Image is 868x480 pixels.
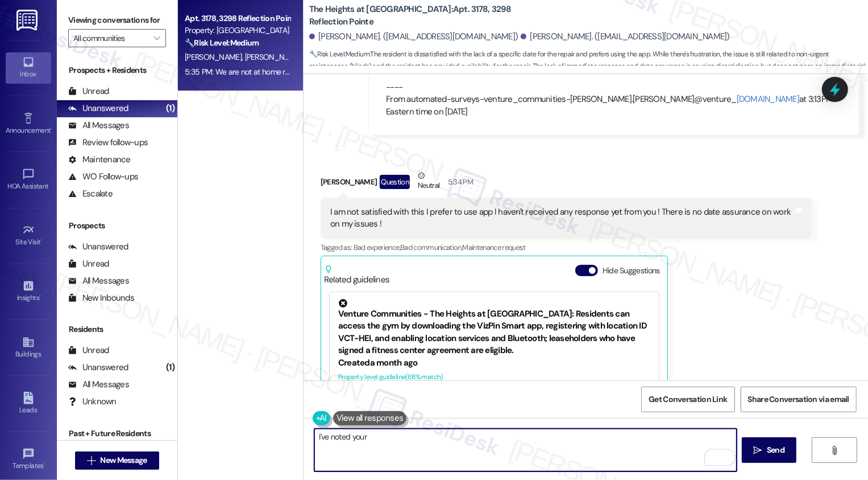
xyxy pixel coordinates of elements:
a: Buildings [6,333,51,363]
span: [PERSON_NAME] [185,52,245,62]
div: Property level guideline ( 68 % match) [338,371,650,383]
div: Maintenance [68,154,131,166]
span: Bad communication , [400,243,462,252]
div: Unread [68,344,109,356]
button: New Message [75,452,159,470]
div: [PERSON_NAME]. ([EMAIL_ADDRESS][DOMAIN_NAME]) [309,31,518,43]
button: Get Conversation Link [641,387,734,412]
div: [PERSON_NAME] [321,170,812,198]
a: HOA Assistant [6,165,51,195]
span: Get Conversation Link [649,393,727,405]
div: Question [380,175,410,189]
div: Unanswered [68,362,128,374]
div: Prospects [57,220,177,232]
span: • [51,125,52,133]
strong: 🔧 Risk Level: Medium [309,50,369,59]
div: Prospects + Residents [57,64,177,76]
img: ResiDesk Logo [16,10,40,31]
i:  [754,446,762,455]
div: New Inbounds [68,292,134,304]
a: [DOMAIN_NAME] [737,93,799,105]
div: Apt. 3178, 3298 Reflection Pointe [185,13,290,24]
textarea: To enrich screen reader interactions, please activate Accessibility in Grammarly extension settings [314,429,737,471]
a: Leads [6,388,51,419]
span: Bad experience , [354,243,400,252]
span: Maintenance request [462,243,526,252]
div: Unread [68,85,109,97]
a: Templates • [6,444,51,475]
div: WO Follow-ups [68,171,138,183]
div: All Messages [68,379,129,391]
span: • [41,236,43,244]
div: I am not satisfied with this I prefer to use app I haven't received any response yet from you ! T... [330,206,794,231]
div: Work Order #66334-1 submitted - awaiting PTE ---- From automated-surveys-venture_communities-[PER... [386,57,842,118]
div: Residents [57,323,177,335]
i:  [153,34,160,43]
div: 5:35 PM: We are not at home right now can make visit [DATE] from 11am to 5pm [185,67,444,77]
span: : The resident is dissatisfied with the lack of a specific date for the repair and prefers using ... [309,48,868,73]
b: The Heights at [GEOGRAPHIC_DATA]: Apt. 3178, 3298 Reflection Pointe [309,3,537,28]
div: (1) [163,359,177,376]
span: • [44,460,45,468]
div: Related guidelines [324,265,390,286]
input: All communities [73,29,148,47]
div: Neutral [416,170,442,194]
a: Inbox [6,52,51,83]
a: Site Visit • [6,220,51,251]
div: Created a month ago [338,357,650,369]
button: Send [742,437,797,463]
span: • [39,292,41,300]
span: [PERSON_NAME] [244,52,301,62]
div: Unknown [68,396,117,408]
label: Viewing conversations for [68,11,166,29]
div: 5:34 PM [445,176,473,188]
div: Escalate [68,188,113,200]
label: Hide Suggestions [603,265,660,277]
a: Insights • [6,276,51,307]
div: Unanswered [68,102,128,114]
div: All Messages [68,275,129,287]
i:  [830,446,839,455]
div: Past + Future Residents [57,428,177,440]
div: Unanswered [68,241,128,253]
div: Tagged as: [321,239,812,256]
span: New Message [100,454,147,466]
i:  [87,456,95,465]
div: Review follow-ups [68,137,148,149]
div: (1) [163,100,177,117]
strong: 🔧 Risk Level: Medium [185,38,259,48]
div: Property: [GEOGRAPHIC_DATA] at [GEOGRAPHIC_DATA] [185,24,290,36]
div: Unread [68,258,109,270]
span: Send [767,444,784,456]
div: [PERSON_NAME]. ([EMAIL_ADDRESS][DOMAIN_NAME]) [521,31,730,43]
div: All Messages [68,120,129,132]
button: Share Conversation via email [741,387,857,412]
div: Venture Communities - The Heights at [GEOGRAPHIC_DATA]: Residents can access the gym by downloadi... [338,299,650,357]
span: Share Conversation via email [748,393,849,405]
